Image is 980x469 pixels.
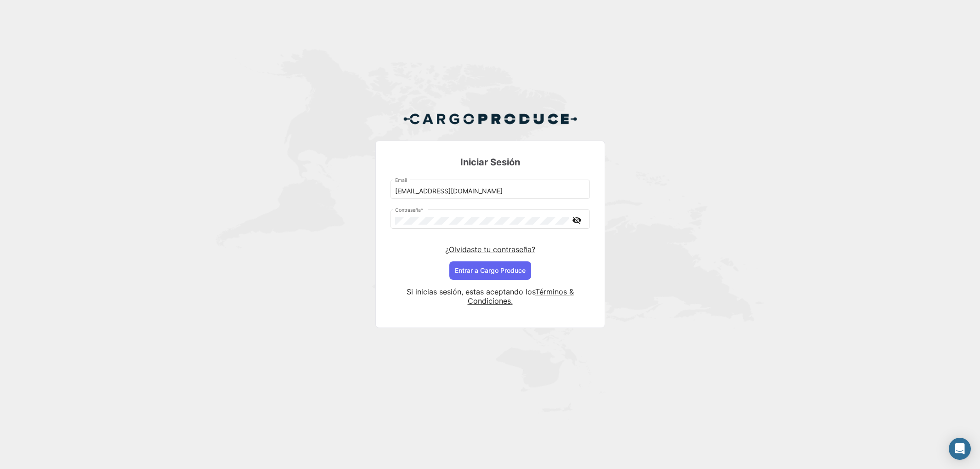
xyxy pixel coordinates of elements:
h3: Iniciar Sesión [391,156,590,169]
a: Términos & Condiciones. [468,287,574,305]
mat-icon: visibility_off [572,215,583,226]
a: ¿Olvidaste tu contraseña? [445,245,535,254]
input: Email [395,187,585,195]
img: Cargo Produce Logo [403,108,578,130]
div: Abrir Intercom Messenger [949,438,971,460]
button: Entrar a Cargo Produce [449,261,531,280]
span: Si inicias sesión, estas aceptando los [407,287,535,296]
